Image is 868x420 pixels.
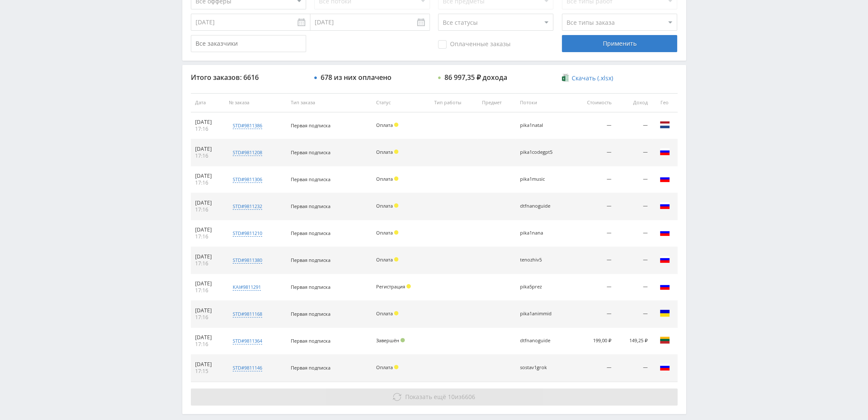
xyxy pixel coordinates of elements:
td: — [571,355,616,382]
span: Завершён [376,337,399,344]
img: ukr.png [660,308,670,318]
td: — [571,247,616,274]
img: rus.png [660,362,670,372]
div: std#9811386 [233,122,262,129]
img: xlsx [562,73,569,82]
td: — [615,355,652,382]
img: nld.png [660,120,670,130]
div: kai#9811291 [233,284,261,291]
span: Холд [394,203,398,208]
td: — [615,193,652,220]
th: Потоки [516,93,571,112]
div: pika5prez [520,284,558,290]
span: Первая подписка [291,257,330,263]
td: 199,00 ₽ [571,328,616,355]
span: Первая подписка [291,176,330,182]
span: Показать ещё [405,393,446,401]
div: pika1animmid [520,311,558,317]
span: из [405,393,475,401]
div: 17:16 [195,206,221,213]
span: Подтвержден [400,338,405,342]
div: [DATE] [195,146,221,153]
td: 149,25 ₽ [615,328,652,355]
div: Итого заказов: 6616 [191,73,306,81]
div: pika1codegpt5 [520,150,558,155]
span: Оплата [376,364,393,370]
th: Доход [615,93,652,112]
th: Дата [191,93,225,112]
span: Холд [394,230,398,235]
span: Холд [394,311,398,315]
div: 17:16 [195,341,221,348]
span: Оплата [376,149,393,155]
td: — [615,139,652,166]
div: 17:16 [195,260,221,267]
div: [DATE] [195,173,221,179]
span: Первая подписка [291,364,330,371]
span: Оплата [376,310,393,317]
div: 17:16 [195,233,221,240]
span: Регистрация [376,283,405,290]
span: Холд [394,257,398,261]
div: [DATE] [195,119,221,126]
td: — [615,274,652,301]
div: std#9811306 [233,176,262,183]
div: 17:16 [195,287,221,294]
div: [DATE] [195,253,221,260]
td: — [571,166,616,193]
div: 86 997,35 ₽ дохода [444,73,507,81]
th: Стоимость [571,93,616,112]
div: 17:15 [195,368,221,375]
button: Показать ещё 10из6606 [191,388,678,405]
span: Оплата [376,256,393,263]
div: std#9811208 [233,149,262,156]
span: Оплата [376,203,393,209]
span: Первая подписка [291,338,330,344]
span: Первая подписка [291,284,330,290]
td: — [571,301,616,328]
td: — [615,112,652,139]
div: [DATE] [195,307,221,314]
td: — [615,166,652,193]
div: pika1music [520,176,558,182]
span: Первая подписка [291,149,330,156]
span: Оплаченные заказы [438,40,511,49]
img: rus.png [660,254,670,264]
div: std#9811364 [233,338,262,344]
td: — [571,274,616,301]
th: Тип работы [430,93,478,112]
td: — [571,193,616,220]
div: dtfnanoguide [520,203,558,209]
div: pika1nana [520,230,558,236]
td: — [615,301,652,328]
span: Оплата [376,176,393,182]
img: ltu.png [660,335,670,345]
input: Все заказчики [191,35,306,52]
th: Гео [652,93,678,112]
img: rus.png [660,200,670,211]
div: sostav1grok [520,365,558,370]
div: [DATE] [195,334,221,341]
span: Оплата [376,122,393,128]
div: [DATE] [195,361,221,368]
span: Холд [394,150,398,154]
div: tenozhiv5 [520,257,558,263]
div: std#9811146 [233,364,262,371]
td: — [571,220,616,247]
span: Скачать (.xlsx) [572,75,613,82]
div: 17:16 [195,126,221,132]
th: Тип заказа [286,93,372,112]
div: std#9811232 [233,203,262,210]
td: — [615,247,652,274]
td: — [571,139,616,166]
th: Предмет [478,93,516,112]
div: 17:16 [195,179,221,186]
span: Первая подписка [291,311,330,317]
div: 17:16 [195,153,221,159]
span: Холд [394,176,398,181]
div: [DATE] [195,200,221,206]
img: rus.png [660,227,670,238]
div: std#9811168 [233,311,262,317]
td: — [571,112,616,139]
span: Первая подписка [291,230,330,236]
